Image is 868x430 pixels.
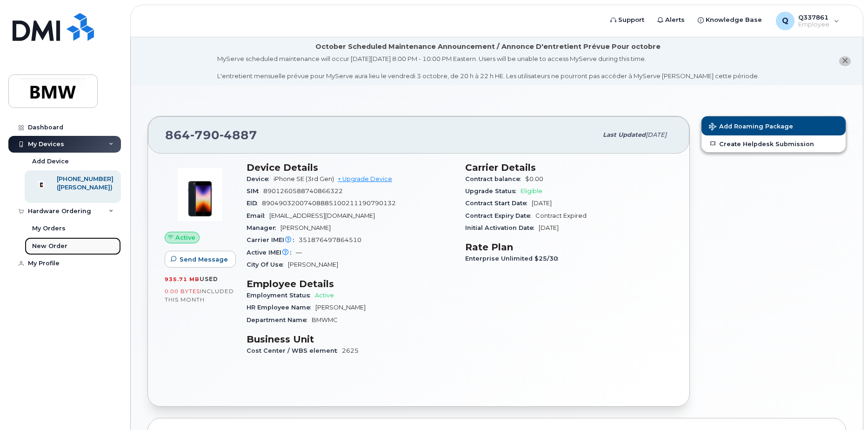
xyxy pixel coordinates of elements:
[247,188,263,195] span: SIM
[465,224,539,231] span: Initial Activation Date
[701,135,846,152] a: Create Helpdesk Submission
[532,200,552,207] span: [DATE]
[247,316,312,323] span: Department Name
[465,242,673,253] h3: Rate Plan
[190,128,220,142] span: 790
[165,276,200,282] span: 935.71 MB
[175,233,195,242] span: Active
[220,128,257,142] span: 4887
[342,347,359,354] span: 2625
[646,131,667,138] span: [DATE]
[315,292,334,299] span: Active
[263,188,343,195] span: 8901260588740866322
[539,224,559,231] span: [DATE]
[521,188,542,195] span: Eligible
[269,212,375,219] span: [EMAIL_ADDRESS][DOMAIN_NAME]
[262,200,396,207] span: 89049032007408885100211190790132
[247,304,315,311] span: HR Employee Name
[280,224,331,231] span: [PERSON_NAME]
[465,200,532,207] span: Contract Start Date
[465,175,525,182] span: Contract balance
[312,316,338,323] span: BMWMC
[299,236,361,243] span: 351876497864510
[535,212,587,219] span: Contract Expired
[165,128,257,142] span: 864
[525,175,543,182] span: $0.00
[465,162,673,173] h3: Carrier Details
[247,224,280,231] span: Manager
[247,261,288,268] span: City Of Use
[165,288,200,295] span: 0.00 Bytes
[247,175,274,182] span: Device
[296,249,302,256] span: —
[247,292,315,299] span: Employment Status
[828,390,861,423] iframe: Messenger Launcher
[839,56,851,66] button: close notification
[315,42,661,52] div: October Scheduled Maintenance Announcement / Annonce D'entretient Prévue Pour octobre
[603,131,646,138] span: Last updated
[288,261,338,268] span: [PERSON_NAME]
[465,212,535,219] span: Contract Expiry Date
[217,54,759,81] div: MyServe scheduled maintenance will occur [DATE][DATE] 8:00 PM - 10:00 PM Eastern. Users will be u...
[338,175,392,182] a: + Upgrade Device
[200,275,218,282] span: used
[315,304,366,311] span: [PERSON_NAME]
[465,188,521,195] span: Upgrade Status
[701,116,846,135] button: Add Roaming Package
[247,162,454,173] h3: Device Details
[247,236,299,243] span: Carrier IMEI
[465,255,563,262] span: Enterprise Unlimited $25/30
[180,255,228,264] span: Send Message
[247,212,269,219] span: Email
[172,167,228,222] img: image20231002-3703462-1angbar.jpeg
[274,175,334,182] span: iPhone SE (3rd Gen)
[165,288,234,303] span: included this month
[247,347,342,354] span: Cost Center / WBS element
[247,249,296,256] span: Active IMEI
[247,200,262,207] span: EID
[247,334,454,345] h3: Business Unit
[165,251,236,268] button: Send Message
[709,123,793,132] span: Add Roaming Package
[247,278,454,289] h3: Employee Details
